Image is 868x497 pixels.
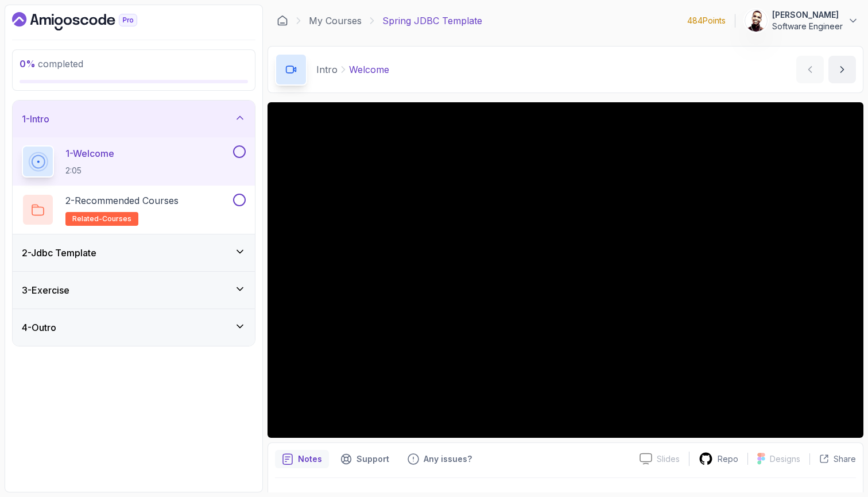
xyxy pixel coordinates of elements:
p: Designs [770,453,800,465]
p: 2:05 [65,165,114,176]
h3: 1 - Intro [22,112,49,126]
button: 3-Exercise [13,272,255,309]
p: Software Engineer [772,21,843,32]
h3: 2 - Jdbc Template [22,246,96,260]
span: completed [20,58,83,70]
iframe: chat widget [820,451,857,486]
h3: 3 - Exercise [22,283,69,297]
p: Welcome [349,63,389,76]
p: Intro [316,63,338,76]
button: user profile image[PERSON_NAME]Software Engineer [745,9,859,32]
p: Support [356,453,389,465]
h3: 4 - Outro [22,321,56,334]
iframe: chat widget [650,244,857,445]
span: related-courses [72,214,131,224]
button: 1-Intro [13,101,255,137]
button: next content [828,56,856,83]
p: Repo [718,453,738,465]
button: notes button [275,450,329,468]
p: 484 Points [687,15,726,26]
a: Dashboard [12,12,164,30]
p: 1 - Welcome [65,147,114,160]
a: My Courses [309,14,362,28]
button: 4-Outro [13,309,255,346]
button: Share [809,453,856,465]
p: Spring JDBC Template [382,14,482,28]
span: 0 % [20,58,36,70]
iframe: 1 - Hi [268,102,863,438]
button: Support button [334,450,396,468]
p: Slides [657,453,680,465]
a: Dashboard [277,15,288,26]
button: 2-Recommended Coursesrelated-courses [22,194,246,226]
p: Any issues? [424,453,472,465]
p: [PERSON_NAME] [772,9,843,21]
p: Notes [298,453,322,465]
button: previous content [796,56,824,83]
button: 2-Jdbc Template [13,234,255,271]
img: user profile image [745,10,767,32]
button: Feedback button [401,450,479,468]
button: 1-Welcome2:05 [22,145,246,178]
a: Repo [689,452,747,466]
p: 2 - Recommended Courses [65,194,179,207]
